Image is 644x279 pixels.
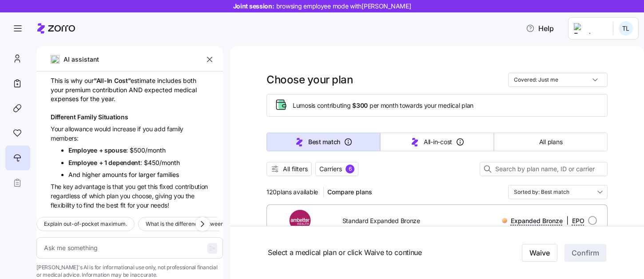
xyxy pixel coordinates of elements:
[108,159,140,166] span: dependent
[51,201,76,209] span: flexibility
[539,138,562,146] span: All plans
[68,158,209,168] li: : $450/month
[120,192,132,200] span: you
[155,192,174,200] span: giving
[94,125,112,133] span: would
[146,220,307,228] span: What is the difference between in-network and out-of-network?
[319,165,342,173] span: Carriers
[112,125,137,133] span: increase
[114,77,131,84] span: Cost"
[526,23,554,34] span: Help
[266,188,318,196] span: 120 plans available
[125,183,137,190] span: you
[51,113,209,122] h1: Different Family Situations
[51,55,60,64] img: ai-icon.png
[120,201,127,209] span: fit
[151,201,169,209] span: needs!
[51,134,78,142] span: members:
[107,192,120,200] span: plan
[68,171,82,178] span: And
[502,215,584,226] div: |
[102,171,129,178] span: amounts
[96,201,107,209] span: the
[327,188,372,196] span: Compare plans
[51,76,209,103] div: This is why our estimate includes both your premium contribution AND expected medical expenses fo...
[342,216,420,225] span: Standard Expanded Bronze
[137,125,142,133] span: if
[174,192,186,200] span: you
[522,244,557,262] button: Waive
[308,138,340,146] span: Best match
[293,101,473,110] span: Lumos is contributing per month towards your medical plan
[82,192,89,200] span: of
[36,217,135,231] button: Explain out-of-pocket maximum.
[138,217,314,231] button: What is the difference between in-network and out-of-network?
[186,192,195,200] span: the
[508,185,608,199] input: Order by dropdown
[143,125,155,133] span: you
[574,23,606,34] img: Employer logo
[137,183,148,190] span: get
[511,216,563,225] span: Expanded Bronze
[83,201,95,209] span: find
[283,165,308,173] span: All filters
[112,183,125,190] span: that
[68,65,104,72] span: Coinsurance
[82,171,102,178] span: higher
[63,55,99,64] span: AI assistant
[104,146,126,154] span: spouse
[266,162,312,176] button: All filters
[104,159,108,166] span: 1
[315,162,358,176] button: Carriers6
[274,210,328,231] img: Ambetter
[65,125,94,133] span: allowance
[564,244,606,262] button: Confirm
[324,185,376,199] button: Compare plans
[154,125,167,133] span: add
[276,2,411,11] span: browsing employee mode with [PERSON_NAME]
[68,145,209,155] li: : $500/month
[51,125,65,133] span: Your
[519,20,561,37] button: Help
[346,165,354,173] div: 6
[75,183,107,190] span: advantage
[352,101,368,110] span: $300
[480,162,608,176] input: Search by plan name, ID or carrier
[68,146,99,154] span: Employee
[44,220,127,228] span: Explain out-of-pocket maximum.
[157,171,179,178] span: families
[619,21,633,35] img: b24ff9bc030bd4ff01458257060ab2cb
[268,247,491,258] span: Select a medical plan or click Waive to continue
[51,183,63,190] span: The
[572,248,599,258] span: Confirm
[132,192,155,200] span: choose,
[233,2,411,11] span: Joint session:
[36,264,223,279] span: [PERSON_NAME]'s AI is for informational use only, not professional financial or medical advice. I...
[159,183,175,190] span: fixed
[107,183,112,190] span: is
[167,125,183,133] span: family
[76,201,83,209] span: to
[106,201,120,209] span: best
[266,73,353,86] h1: Choose your plan
[148,183,159,190] span: this
[139,171,157,178] span: larger
[89,192,107,200] span: which
[572,216,584,225] span: EPO
[68,159,99,166] span: Employee
[175,183,208,190] span: contribution
[99,146,104,154] span: +
[424,138,452,146] span: All-in-cost
[94,77,114,84] span: "All-In
[99,159,104,166] span: +
[127,201,137,209] span: for
[63,183,75,190] span: key
[529,248,550,258] span: Waive
[129,171,139,178] span: for
[136,201,150,209] span: your
[51,192,82,200] span: regardless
